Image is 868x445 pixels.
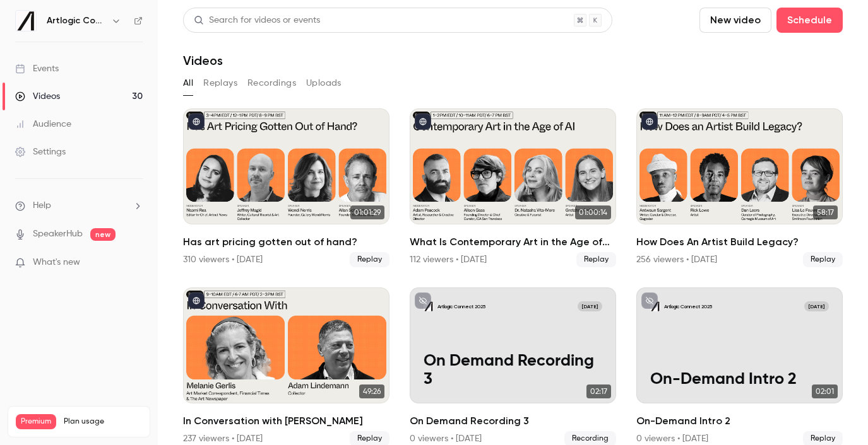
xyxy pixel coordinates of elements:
img: Artlogic Connect 2025 [16,11,36,31]
span: 01:01:29 [350,205,384,219]
button: unpublished [641,292,658,309]
p: Artlogic Connect 2025 [437,303,485,310]
button: published [188,292,205,309]
a: 58:17How Does An Artist Build Legacy?256 viewers • [DATE]Replay [636,108,843,267]
button: Recordings [247,73,296,93]
div: 0 viewers • [DATE] [410,432,482,445]
div: Settings [15,146,66,158]
li: What Is Contemporary Art in the Age of AI? [410,108,616,267]
span: 02:01 [812,384,838,398]
h2: What Is Contemporary Art in the Age of AI? [410,234,616,250]
h2: In Conversation with [PERSON_NAME] [183,413,389,429]
span: [DATE] [578,301,602,311]
div: 112 viewers • [DATE] [410,253,487,266]
li: help-dropdown-opener [15,199,143,212]
button: All [183,73,193,93]
h2: How Does An Artist Build Legacy? [636,234,843,250]
div: 310 viewers • [DATE] [183,253,263,266]
button: published [188,113,205,130]
div: Videos [15,90,60,103]
h2: On-Demand Intro 2 [636,413,843,429]
span: Help [33,199,51,212]
span: Replay [576,252,616,267]
span: 49:26 [359,384,384,398]
p: On-Demand Intro 2 [650,371,829,390]
button: Schedule [776,8,843,33]
a: 01:01:29Has art pricing gotten out of hand?310 viewers • [DATE]Replay [183,108,389,267]
a: SpeakerHub [33,228,83,241]
button: New video [699,8,771,33]
a: 01:00:14What Is Contemporary Art in the Age of AI?112 viewers • [DATE]Replay [410,108,616,267]
button: unpublished [415,292,431,309]
p: On Demand Recording 3 [424,352,602,390]
h2: Has art pricing gotten out of hand? [183,234,389,250]
div: Audience [15,118,71,130]
button: published [415,113,431,130]
iframe: Noticeable Trigger [128,257,143,269]
span: What's new [33,256,80,269]
span: [DATE] [804,301,829,311]
button: published [641,113,658,130]
li: Has art pricing gotten out of hand? [183,108,389,267]
h6: Artlogic Connect 2025 [47,14,106,27]
button: Replays [203,73,237,93]
li: How Does An Artist Build Legacy? [636,108,843,267]
h2: On Demand Recording 3 [410,413,616,429]
section: Videos [183,8,843,437]
div: Events [15,62,59,75]
div: 256 viewers • [DATE] [636,253,717,266]
span: new [90,228,116,241]
button: Uploads [306,73,342,93]
span: Replay [350,252,389,267]
span: Premium [16,414,56,429]
span: 01:00:14 [575,205,611,219]
div: Search for videos or events [194,14,320,27]
div: 237 viewers • [DATE] [183,432,263,445]
div: 0 viewers • [DATE] [636,432,708,445]
span: Replay [803,252,843,267]
span: 02:17 [586,384,611,398]
span: 58:17 [813,205,838,219]
p: Artlogic Connect 2025 [664,303,712,310]
h1: Videos [183,53,223,68]
span: Plan usage [64,417,142,427]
